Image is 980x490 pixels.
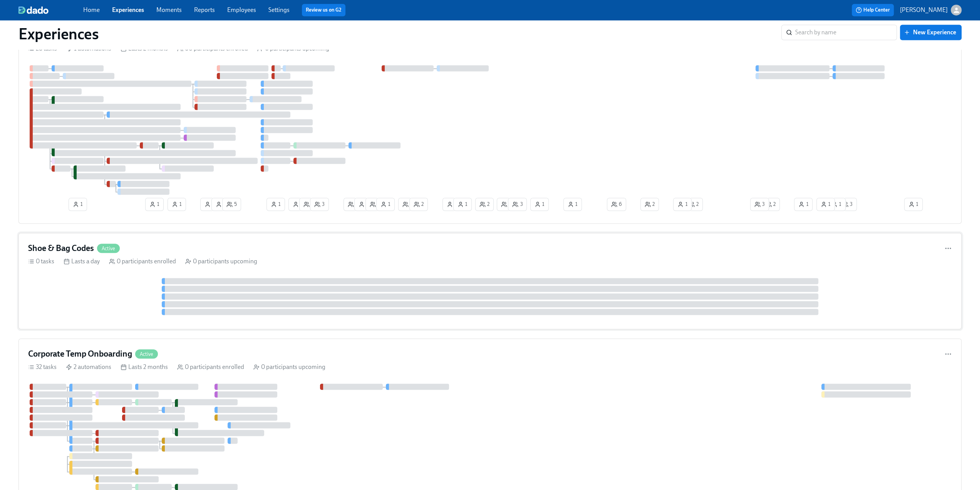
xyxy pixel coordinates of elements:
[354,198,373,211] button: 1
[900,25,962,40] button: New Experience
[135,351,158,357] span: Active
[18,6,83,14] a: dado
[66,363,111,371] div: 2 automations
[689,200,699,208] span: 2
[761,198,780,211] button: 2
[447,200,457,208] span: 1
[457,200,467,208] span: 1
[508,198,527,211] button: 3
[222,198,241,211] button: 5
[28,348,132,360] h4: Corporate Temp Onboarding
[402,200,412,208] span: 2
[314,200,325,208] span: 3
[512,200,523,208] span: 3
[816,198,835,211] button: 1
[365,198,384,211] button: 2
[442,198,461,211] button: 1
[568,200,578,208] span: 1
[534,200,544,208] span: 1
[842,200,853,208] span: 3
[611,200,622,208] span: 6
[156,6,182,13] a: Moments
[398,198,417,211] button: 2
[905,29,956,36] span: New Experience
[18,6,49,14] img: dado
[821,200,831,208] span: 1
[852,4,894,16] button: Help Center
[28,257,54,266] div: 0 tasks
[306,6,342,14] a: Review us on G2
[28,363,57,371] div: 32 tasks
[501,200,512,208] span: 6
[750,198,769,211] button: 3
[18,25,99,43] h1: Experiences
[266,198,285,211] button: 1
[409,198,428,211] button: 2
[253,363,325,371] div: 0 participants upcoming
[831,200,841,208] span: 1
[97,246,120,251] span: Active
[754,200,765,208] span: 3
[268,6,290,13] a: Settings
[900,5,962,15] button: [PERSON_NAME]
[288,198,307,211] button: 1
[673,198,692,211] button: 1
[827,198,846,211] button: 1
[684,198,703,211] button: 2
[18,20,962,224] a: Retail Onboarding - POps OnlyActive28 tasks 1 automations Lasts 2 months 66 participants enrolled...
[204,200,214,208] span: 1
[370,200,380,208] span: 2
[640,198,659,211] button: 2
[64,257,100,266] div: Lasts a day
[303,200,314,208] span: 3
[200,198,219,211] button: 1
[838,198,857,211] button: 3
[177,363,244,371] div: 0 participants enrolled
[28,242,94,254] h4: Shoe & Bag Codes
[856,6,890,14] span: Help Center
[908,200,918,208] span: 1
[798,200,808,208] span: 1
[310,198,329,211] button: 3
[149,200,159,208] span: 1
[226,200,237,208] span: 5
[607,198,626,211] button: 6
[794,198,812,211] button: 1
[904,198,923,211] button: 1
[414,200,424,208] span: 2
[109,257,176,266] div: 0 participants enrolled
[677,200,687,208] span: 1
[900,6,948,14] p: [PERSON_NAME]
[194,6,215,13] a: Reports
[530,198,549,211] button: 1
[293,200,303,208] span: 1
[18,233,962,329] a: Shoe & Bag CodesActive0 tasks Lasts a day 0 participants enrolled 0 participants upcoming
[358,200,369,208] span: 1
[83,6,100,13] a: Home
[145,198,164,211] button: 1
[112,6,144,13] a: Experiences
[168,198,186,211] button: 1
[227,6,256,13] a: Employees
[795,25,897,40] input: Search by name
[475,198,494,211] button: 2
[766,200,776,208] span: 2
[348,200,358,208] span: 2
[302,4,345,16] button: Review us on G2
[380,200,390,208] span: 1
[563,198,582,211] button: 1
[73,200,83,208] span: 1
[172,200,182,208] span: 1
[271,200,281,208] span: 1
[216,200,226,208] span: 1
[453,198,472,211] button: 1
[299,198,318,211] button: 3
[479,200,489,208] span: 2
[69,198,87,211] button: 1
[211,198,230,211] button: 1
[376,198,395,211] button: 1
[343,198,362,211] button: 2
[185,257,257,266] div: 0 participants upcoming
[497,198,516,211] button: 6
